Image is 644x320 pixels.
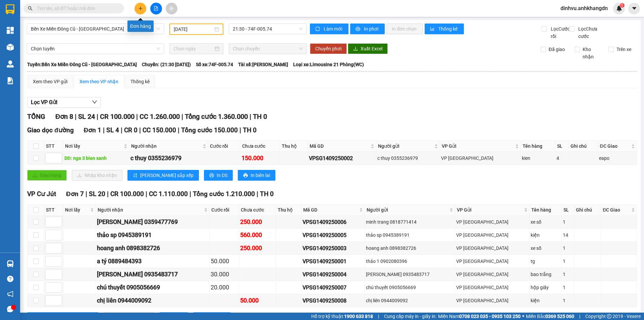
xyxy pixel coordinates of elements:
[78,112,95,121] span: SL 24
[97,230,208,240] div: thảo sp 0945389191
[562,204,574,216] th: SL
[251,172,270,179] span: In biên lai
[563,258,573,265] div: 1
[459,314,521,319] strong: 0708 023 035 - 0935 103 250
[64,154,128,162] div: DĐ: nga 3 bien xanh
[599,154,636,162] div: eapo
[79,78,118,85] div: Xem theo VP nhận
[100,112,135,121] span: CR 100.000
[233,24,303,34] span: 21:30 - 74F-005.74
[384,313,436,320] span: Cung cấp máy in - giấy in:
[430,27,436,32] span: bar-chart
[531,284,560,291] div: hộp giấy
[607,314,611,319] span: copyright
[574,204,601,216] th: Ghi chú
[243,173,248,178] span: printer
[257,190,258,198] span: |
[310,142,369,150] span: Mã GD
[309,154,375,163] div: VPSG1409250002
[240,296,274,305] div: 50.000
[303,231,363,239] div: VPSG1409250005
[217,172,227,179] span: In DS
[97,296,208,305] div: chị liên 0944009092
[238,61,288,68] span: Tài xế: [PERSON_NAME]
[130,78,150,85] div: Thống kê
[456,258,529,265] div: VP [GEOGRAPHIC_DATA]
[7,276,13,282] span: question-circle
[27,62,137,67] b: Tuyến: Bến Xe Miền Đông Cũ - [GEOGRAPHIC_DATA]
[6,4,14,14] img: logo-vxr
[356,27,361,32] span: printer
[521,141,556,152] th: Tên hàng
[27,97,101,108] button: Lọc VP Gửi
[620,3,625,8] sup: 1
[378,313,379,320] span: |
[124,126,138,134] span: CR 0
[166,3,177,14] button: aim
[31,44,160,54] span: Chọn tuyến
[130,153,207,163] div: c thuy 0355236979
[181,126,238,134] span: Tổng cước 150.000
[522,315,524,318] span: ⚪️
[616,5,622,11] img: icon-new-feature
[628,3,640,14] button: caret-down
[440,152,521,165] td: VP Sài Gòn
[127,170,199,181] button: sort-ascending[PERSON_NAME] sắp xếp
[98,206,203,214] span: Người nhận
[350,24,385,34] button: printerIn phơi
[378,142,433,150] span: Người gửi
[386,24,423,34] button: In đơn chọn
[441,154,520,162] div: VP [GEOGRAPHIC_DATA]
[149,190,188,198] span: CC 1.110.000
[522,154,554,162] div: kien
[315,27,321,32] span: sync
[455,229,530,242] td: VP Sài Gòn
[631,5,637,11] span: caret-down
[311,313,373,320] span: Hỗ trợ kỹ thuật:
[37,5,116,12] input: Tìm tên, số ĐT hoặc mã đơn
[97,270,208,279] div: [PERSON_NAME] 0935483717
[7,306,13,312] span: message
[142,61,191,68] span: Chuyến: (21:30 [DATE])
[302,229,365,242] td: VPSG1409250005
[364,25,379,33] span: In phơi
[240,243,274,253] div: 250.000
[303,283,363,292] div: VPSG1409250007
[190,190,191,198] span: |
[241,153,279,163] div: 150.000
[302,242,365,255] td: VPSG1409250003
[135,3,146,14] button: plus
[204,170,233,181] button: printerIn DS
[531,297,560,304] div: kiện
[92,99,97,105] span: down
[563,271,573,278] div: 1
[366,284,454,291] div: chú thuyết 0905056669
[455,268,530,281] td: VP Sài Gòn
[169,6,174,11] span: aim
[366,297,454,304] div: chị liên 0944009092
[531,244,560,252] div: xe số
[27,112,45,121] span: TỔNG
[174,26,213,33] input: 14/09/2025
[531,271,560,278] div: bao trắng
[55,112,73,121] span: Đơn 8
[28,6,33,11] span: search
[97,243,208,253] div: hoang anh 0898382726
[546,46,568,53] span: Đã giao
[185,112,248,121] span: Tổng cước 1.360.000
[107,190,109,198] span: |
[89,190,105,198] span: SL 20
[580,46,603,60] span: Kho nhận
[143,126,176,134] span: CC 150.000
[86,190,87,198] span: |
[293,61,364,68] span: Loại xe: Limousine 21 Phòng(WC)
[240,217,274,227] div: 250.000
[563,297,573,304] div: 1
[139,126,141,134] span: |
[103,126,105,134] span: |
[310,43,347,54] button: Chuyển phơi
[456,218,529,226] div: VP [GEOGRAPHIC_DATA]
[7,260,14,267] img: warehouse-icon
[65,142,122,150] span: Nơi lấy
[545,314,574,319] strong: 0369 525 060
